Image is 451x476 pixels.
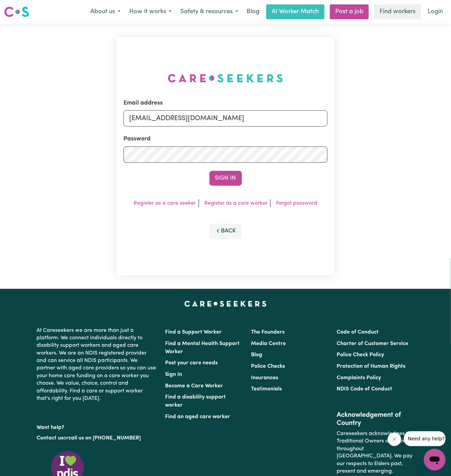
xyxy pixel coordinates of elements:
iframe: Message from company [404,431,446,446]
a: Login [424,4,447,19]
label: Email address [123,99,163,108]
a: Complaints Policy [337,375,381,381]
iframe: Close message [388,433,401,446]
button: Safety & resources [176,5,243,19]
a: Find a Support Worker [165,330,222,335]
a: Find workers [374,4,421,19]
a: Police Check Policy [337,352,384,358]
a: Become a Care Worker [165,383,223,389]
a: Protection of Human Rights [337,364,405,369]
a: Careseekers home page [184,301,267,307]
a: Police Checks [251,364,285,369]
a: Register as a care seeker [134,201,196,206]
a: Blog [243,4,264,19]
a: The Founders [251,330,285,335]
iframe: Button to launch messaging window [424,449,446,471]
a: AI Worker Match [266,4,324,19]
a: Testimonials [251,386,282,392]
button: Back [209,224,242,239]
a: Find an aged care worker [165,414,230,420]
button: How it works [125,5,176,19]
a: Careseekers logo [4,4,29,20]
a: Blog [251,352,262,358]
h2: Acknowledgement of Country [337,411,414,427]
a: Insurances [251,375,278,381]
a: Charter of Customer Service [337,341,408,346]
p: Want help? [37,421,157,431]
a: Contact us [37,435,64,441]
a: NDIS Code of Conduct [337,386,392,392]
p: or [37,432,157,445]
a: Post a job [330,4,369,19]
button: Sign In [209,171,242,186]
button: About us [86,5,125,19]
a: Forgot password [276,201,317,206]
p: At Careseekers we are more than just a platform. We connect individuals directly to disability su... [37,324,157,405]
a: Sign In [165,372,182,377]
a: Find a disability support worker [165,394,226,408]
input: Email address [123,110,328,127]
a: Register as a care worker [204,201,268,206]
label: Password [123,135,151,143]
a: Find a Mental Health Support Worker [165,341,240,355]
a: call us on [PHONE_NUMBER] [69,435,141,441]
a: Code of Conduct [337,330,379,335]
a: Media Centre [251,341,286,346]
img: Careseekers logo [4,6,29,18]
a: Post your care needs [165,360,218,366]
